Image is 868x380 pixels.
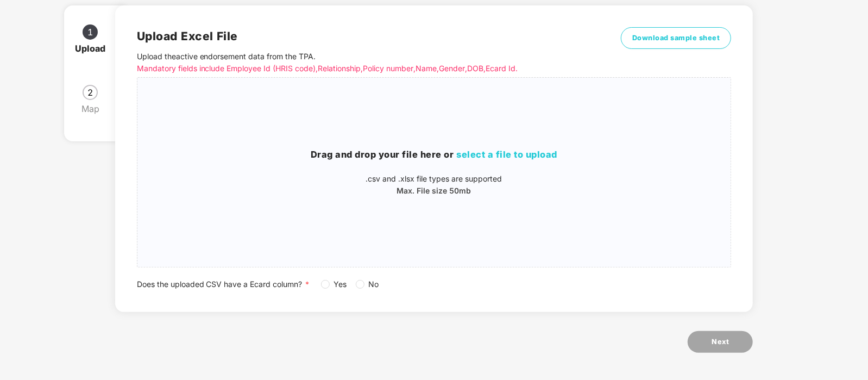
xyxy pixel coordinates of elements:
[137,27,583,45] h2: Upload Excel File
[75,40,114,57] div: Upload
[621,27,732,49] button: Download sample sheet
[457,149,558,160] span: select a file to upload
[364,278,383,290] span: No
[137,51,583,74] p: Upload the active endorsement data from the TPA .
[137,173,731,185] p: .csv and .xlsx file types are supported
[632,33,720,43] span: Download sample sheet
[137,278,732,290] div: Does the uploaded CSV have a Ecard column?
[137,63,583,74] p: Mandatory fields include Employee Id (HRIS code), Relationship, Policy number, Name, Gender, DOB,...
[137,148,731,162] h3: Drag and drop your file here or
[87,28,93,36] span: 1
[137,185,731,197] p: Max. File size 50mb
[330,278,351,290] span: Yes
[137,78,731,267] span: Drag and drop your file here orselect a file to upload.csv and .xlsx file types are supportedMax....
[81,100,108,117] div: Map
[87,88,93,97] span: 2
